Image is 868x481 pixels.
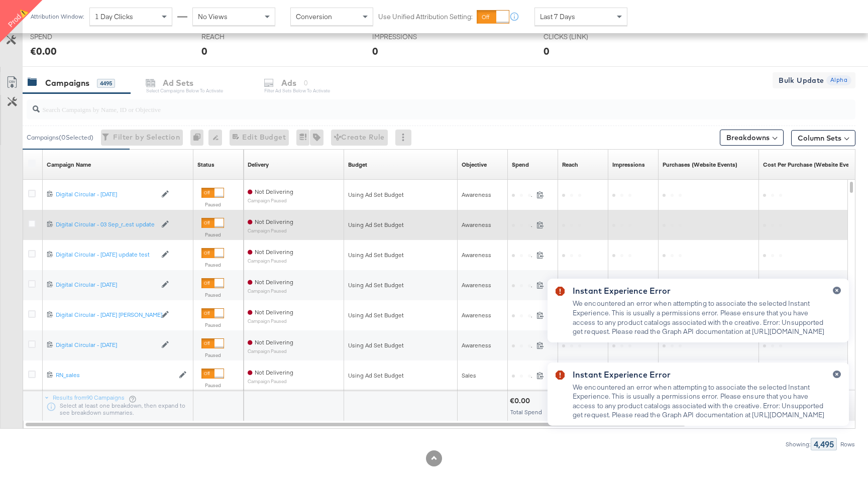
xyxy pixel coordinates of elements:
[720,130,784,146] button: Breakdowns
[378,12,473,22] label: Use Unified Attribution Setting:
[201,44,207,58] div: 0
[462,221,491,228] span: Awareness
[201,292,224,298] label: Paused
[30,44,57,58] div: €0.00
[512,161,529,169] a: The total amount spent to date.
[348,191,454,199] div: Using Ad Set Budget
[840,441,855,448] div: Rows
[201,322,224,328] label: Paused
[198,12,228,21] span: No Views
[197,161,214,169] a: Shows the current state of your Ad Campaign.
[462,372,476,379] span: Sales
[573,369,825,381] div: Instant Experience Error
[56,341,156,349] div: Digital Circular - [DATE]
[97,79,115,88] div: 4495
[30,32,105,42] span: SPEND
[248,161,269,169] div: Delivery
[663,161,737,169] a: The number of times a purchase was made tracked by your Custom Audience pixel on your website aft...
[573,299,825,336] div: We encountered an error when attempting to associate the selected Instant Experience. This is usu...
[785,441,811,448] div: Showing:
[201,382,224,389] label: Paused
[27,133,93,142] div: Campaigns ( 0 Selected)
[348,281,454,289] div: Using Ad Set Budget
[201,231,224,238] label: Paused
[201,352,224,358] label: Paused
[763,161,859,169] div: Cost Per Purchase (Website Events)
[562,161,578,169] div: Reach
[248,348,293,354] sub: Campaign Paused
[296,12,332,21] span: Conversion
[348,161,367,169] a: The maximum amount you're willing to spend on your ads, on average each day or over the lifetime ...
[56,371,174,380] a: RN_sales
[348,251,454,259] div: Using Ad Set Budget
[462,281,491,289] span: Awareness
[190,130,208,146] div: 0
[612,161,645,169] div: Impressions
[201,32,277,42] span: REACH
[56,311,156,319] div: Digital Circular - [DATE] [PERSON_NAME]
[40,95,780,115] input: Search Campaigns by Name, ID or Objective
[248,198,293,203] sub: Campaign Paused
[56,281,156,289] a: Digital Circular - [DATE]
[811,438,837,450] div: 4,495
[201,262,224,268] label: Paused
[544,32,619,42] span: CLICKS (LINK)
[462,341,491,349] span: Awareness
[201,201,224,208] label: Paused
[30,13,84,20] div: Attribution Window:
[255,248,293,256] span: Not Delivering
[255,338,293,346] span: Not Delivering
[248,161,269,169] a: Reflects the ability of your Ad Campaign to achieve delivery based on ad states, schedule and bud...
[47,161,91,169] div: Campaign Name
[826,75,851,85] span: Alpha
[462,191,491,198] span: Awareness
[248,228,293,233] sub: Campaign Paused
[248,379,293,384] sub: Campaign Paused
[56,220,156,229] a: Digital Circular - 03 Sep_r...est update
[612,161,645,169] a: The number of times your ad was served. On mobile apps an ad is counted as served the first time ...
[255,278,293,286] span: Not Delivering
[562,161,578,169] a: The number of people your ad was served to.
[512,161,529,169] div: Spend
[779,74,824,87] span: Bulk Update
[197,161,214,169] div: Status
[462,311,491,319] span: Awareness
[255,369,293,376] span: Not Delivering
[348,161,367,169] div: Budget
[255,218,293,225] span: Not Delivering
[348,341,454,349] div: Using Ad Set Budget
[462,161,487,169] a: Your campaign's objective.
[255,188,293,195] span: Not Delivering
[56,190,156,199] a: Digital Circular - [DATE]
[763,161,859,169] a: The average cost for each purchase tracked by your Custom Audience pixel on your website after pe...
[348,372,454,380] div: Using Ad Set Budget
[56,251,156,259] a: Digital Circular - [DATE] update test
[544,44,550,58] div: 0
[372,44,378,58] div: 0
[56,281,156,289] div: Digital Circular - [DATE]
[56,341,156,349] a: Digital Circular - [DATE]
[348,311,454,319] div: Using Ad Set Budget
[510,408,542,416] span: Total Spend
[248,258,293,264] sub: Campaign Paused
[510,396,533,406] div: €0.00
[56,311,156,319] a: Digital Circular - [DATE] [PERSON_NAME]
[45,77,89,89] div: Campaigns
[573,383,825,420] div: We encountered an error when attempting to associate the selected Instant Experience. This is usu...
[540,12,575,21] span: Last 7 Days
[462,161,487,169] div: Objective
[56,371,174,379] div: RN_sales
[663,161,737,169] div: Purchases (Website Events)
[348,221,454,229] div: Using Ad Set Budget
[573,285,825,297] div: Instant Experience Error
[255,308,293,316] span: Not Delivering
[791,130,855,146] button: Column Sets
[773,72,855,88] button: Bulk Update Alpha
[248,318,293,324] sub: Campaign Paused
[248,288,293,294] sub: Campaign Paused
[372,32,448,42] span: IMPRESSIONS
[47,161,91,169] a: Your campaign name.
[56,190,156,198] div: Digital Circular - [DATE]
